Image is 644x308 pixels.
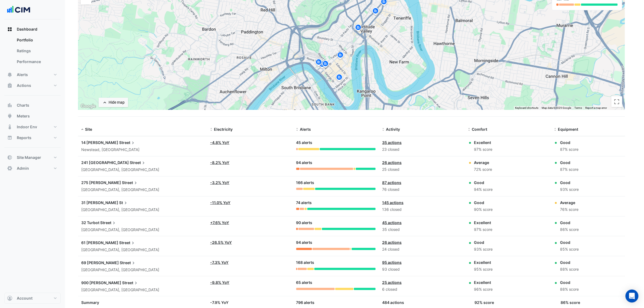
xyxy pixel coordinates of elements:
[122,180,138,186] span: Street
[336,51,345,61] img: site-pin.svg
[81,187,204,193] div: [GEOGRAPHIC_DATA], [GEOGRAPHIC_DATA]
[560,240,579,245] div: Good
[210,200,230,205] a: -11.0% YoY
[4,111,61,122] button: Meters
[12,45,61,56] a: Ratings
[81,260,119,265] span: 69 [PERSON_NAME]
[474,146,493,153] div: 97% score
[17,113,30,119] span: Meters
[12,35,61,45] a: Portfolio
[382,220,402,225] a: 45 actions
[474,180,493,185] div: Good
[79,103,97,110] img: Google
[382,300,462,305] div: 484 actions
[79,103,97,110] a: Open this area in Google Maps (opens a new window)
[119,200,128,206] span: St
[81,200,118,205] span: 31 [PERSON_NAME]
[122,280,139,286] span: Street
[474,166,492,173] div: 72% score
[4,152,61,163] button: Site Manager
[382,240,402,245] a: 26 actions
[626,290,639,303] div: Open Intercom Messenger
[560,186,579,193] div: 93% score
[560,266,579,273] div: 88% score
[119,140,136,146] span: Street
[560,280,579,285] div: Good
[4,132,61,143] button: Reports
[382,166,462,173] div: 25 closed
[12,56,61,67] a: Performance
[314,58,323,68] img: site-pin.svg
[474,246,493,253] div: 93% score
[560,260,579,265] div: Good
[382,266,462,273] div: 93 closed
[474,286,493,293] div: 96% score
[474,240,493,245] div: Good
[472,127,487,132] span: Comfort
[354,24,363,33] img: site-pin.svg
[7,113,12,119] app-icon: Meters
[561,300,580,305] div: 86% score
[474,186,493,193] div: 94% score
[296,140,376,146] div: 45 alerts
[474,266,493,273] div: 95% score
[382,286,462,293] div: 6 closed
[17,124,37,130] span: Indoor Env
[99,98,128,107] button: Hide map
[81,227,204,233] div: [GEOGRAPHIC_DATA], [GEOGRAPHIC_DATA]
[382,186,462,193] div: 76 closed
[560,200,578,205] div: Average
[100,220,117,226] span: Street
[17,296,32,301] span: Account
[542,106,571,109] span: Map data ©2025 Google
[560,286,579,293] div: 88% score
[560,207,578,213] div: 76% score
[210,220,229,225] a: +7.6% YoY
[210,160,229,165] a: -8.2% YoY
[382,260,402,265] a: 95 actions
[296,280,376,286] div: 65 alerts
[474,220,493,225] div: Excellent
[560,227,579,233] div: 86% score
[7,103,12,108] app-icon: Charts
[130,160,146,166] span: Street
[474,160,492,165] div: Average
[575,106,582,109] a: Terms (opens in new tab)
[4,163,61,174] button: Admin
[515,106,539,110] button: Keyboard shortcuts
[612,96,622,107] button: Toggle fullscreen view
[210,180,229,185] a: -3.2% YoY
[7,155,12,160] app-icon: Site Manager
[81,160,129,165] span: 241 [GEOGRAPHIC_DATA]
[382,280,402,285] a: 25 actions
[560,180,579,185] div: Good
[210,140,229,145] a: -4.8% YoY
[586,106,607,109] a: Report a map error
[119,240,136,245] span: Street
[4,100,61,111] button: Charts
[210,300,290,305] div: -7.9% YoY
[81,247,204,253] div: [GEOGRAPHIC_DATA], [GEOGRAPHIC_DATA]
[382,246,462,253] div: 24 closed
[382,207,462,213] div: 136 closed
[296,220,376,226] div: 90 alerts
[560,146,578,153] div: 87% score
[296,240,376,246] div: 94 alerts
[4,35,61,69] div: Dashboard
[560,246,579,253] div: 85% score
[560,140,578,145] div: Good
[81,140,118,145] span: 14 [PERSON_NAME]
[85,127,92,132] span: Site
[17,135,31,140] span: Reports
[386,127,400,132] span: Activity
[81,147,204,153] div: Newstead, [GEOGRAPHIC_DATA]
[7,135,12,140] app-icon: Reports
[382,146,462,153] div: 23 closed
[296,180,376,186] div: 166 alerts
[210,280,229,285] a: -9.8% YoY
[7,166,12,171] app-icon: Admin
[4,122,61,132] button: Indoor Env
[296,200,376,206] div: 74 alerts
[4,24,61,35] button: Dashboard
[7,124,12,130] app-icon: Indoor Env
